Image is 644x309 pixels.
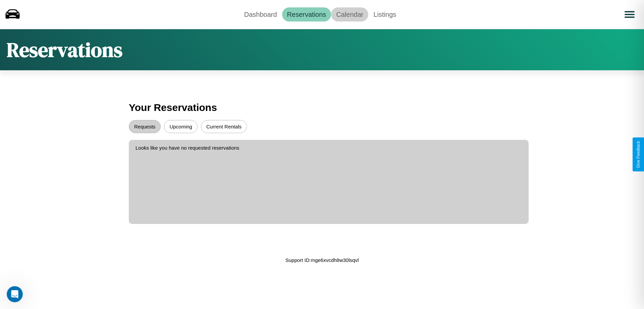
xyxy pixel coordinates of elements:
[620,5,639,24] button: Open menu
[285,256,359,265] p: Support ID: mge6xvcdh8w30lsqvl
[129,99,515,117] h3: Your Reservations
[331,7,368,22] a: Calendar
[129,120,161,133] button: Requests
[7,36,122,64] h1: Reservations
[7,286,23,302] iframe: Intercom live chat
[239,7,282,22] a: Dashboard
[201,120,247,133] button: Current Rentals
[136,143,522,152] p: Looks like you have no requested reservations
[164,120,198,133] button: Upcoming
[636,141,641,168] div: Give Feedback
[282,7,331,22] a: Reservations
[368,7,401,22] a: Listings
